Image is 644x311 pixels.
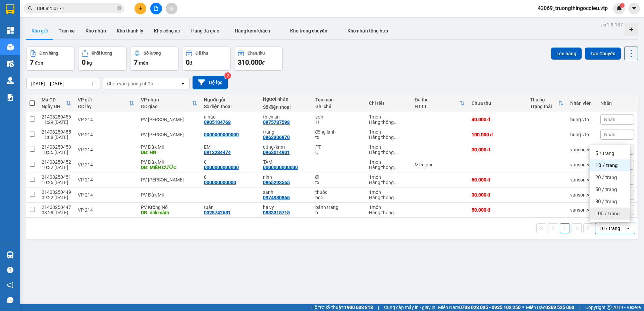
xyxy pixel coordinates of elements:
th: Toggle SortBy [527,94,567,112]
div: Người gửi [204,97,256,102]
div: 1 món [369,189,408,195]
span: 20 / trang [595,174,617,181]
div: Hàng thông thường [369,210,408,215]
div: DĐ: đăk mâm [141,210,197,215]
div: VP 214 [78,207,134,213]
span: 310.000 [238,58,262,66]
div: 50.000 đ [472,207,523,213]
div: 21408250447 [42,205,71,210]
span: aim [169,6,174,11]
span: plus [138,6,143,11]
div: sơn [315,114,363,120]
span: Hàng kèm khách [235,28,270,33]
div: Số lượng [144,51,161,56]
strong: 1900 633 818 [344,305,373,310]
div: 0833315715 [263,210,290,215]
button: 1 [560,223,570,233]
span: ... [394,165,398,170]
div: Khối lượng [92,51,112,56]
sup: 2 [224,72,231,79]
span: 10 / trang [595,162,618,169]
button: file-add [150,3,162,14]
div: 0963014901 [263,150,290,155]
span: close-circle [117,6,121,10]
div: bánh tráng [315,205,363,210]
div: tuấn [204,205,256,210]
div: hung.vtp [570,132,594,137]
div: Hàng thông thường [369,165,408,170]
button: Chưa thu310.000đ [234,47,283,71]
div: vanson.vtp [570,177,594,182]
span: question-circle [7,267,13,273]
div: 21408250456 [42,114,71,120]
div: thuốc [315,189,363,195]
div: VP nhận [141,97,192,102]
span: 80 / trang [595,198,617,205]
span: | [579,304,580,311]
div: Hàng thông thường [369,150,408,155]
div: HTTT [415,104,460,109]
button: Trên xe [53,23,80,39]
span: file-add [154,6,158,11]
img: warehouse-icon [7,60,14,67]
div: PV Đắk Mil [141,192,197,198]
img: icon-new-feature [616,5,622,11]
span: Kho trung chuyển [290,28,327,33]
span: search [28,6,33,11]
span: đ [262,60,265,66]
div: 21408250449 [42,189,71,195]
span: | [378,304,379,311]
div: thiên an [263,114,309,120]
strong: 0708 023 035 - 0935 103 250 [459,305,521,310]
div: 1 món [369,205,408,210]
span: close-circle [117,5,121,12]
div: 000000000000 [204,180,236,185]
div: 21408250452 [42,159,71,165]
div: đông lanh [315,129,363,135]
div: VP 214 [78,177,134,182]
div: 1 món [369,174,408,180]
span: ... [394,150,398,155]
div: Hàng thông thường [369,195,408,200]
div: 1 món [369,114,408,120]
div: đl [315,174,363,180]
span: Cung cấp máy in - giấy in: [384,304,436,311]
div: PT [315,144,363,150]
div: a hào [204,114,256,120]
div: sanh [263,189,309,195]
div: TÂM [263,159,309,165]
sup: 1 [620,3,625,8]
span: đ [190,60,192,66]
div: EM [204,144,256,150]
div: ĐC giao [141,104,192,109]
div: vanson.vtp [570,162,594,167]
span: notification [7,282,13,288]
span: 7 [134,58,138,66]
span: 0 [186,58,190,66]
div: VP 214 [78,162,134,167]
span: 1 [621,3,623,8]
svg: open [626,226,631,231]
svg: open [180,81,185,86]
button: aim [166,3,177,14]
div: 0963306970 [263,135,290,140]
div: tx [315,135,363,140]
div: 60.000 đ [472,177,523,182]
button: Kho thanh lý [111,23,149,39]
img: dashboard-icon [7,27,14,34]
div: 0865293565 [263,180,290,185]
span: Kho nhận tổng hợp [347,28,388,33]
div: 0913234474 [204,150,231,155]
div: Số điện thoại [204,104,256,109]
div: 1 món [369,129,408,135]
div: Chi tiết [369,100,408,106]
th: Toggle SortBy [138,94,201,112]
div: VP gửi [78,97,129,102]
div: 1 món [369,159,408,165]
div: PV Krông Nô [141,205,197,210]
div: ver 1.8.137 [600,21,623,28]
button: Kho nhận [80,23,111,39]
input: Tìm tên, số ĐT hoặc mã đơn [37,5,116,12]
button: Bộ lọc [193,76,228,89]
div: hạ vy [263,205,309,210]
